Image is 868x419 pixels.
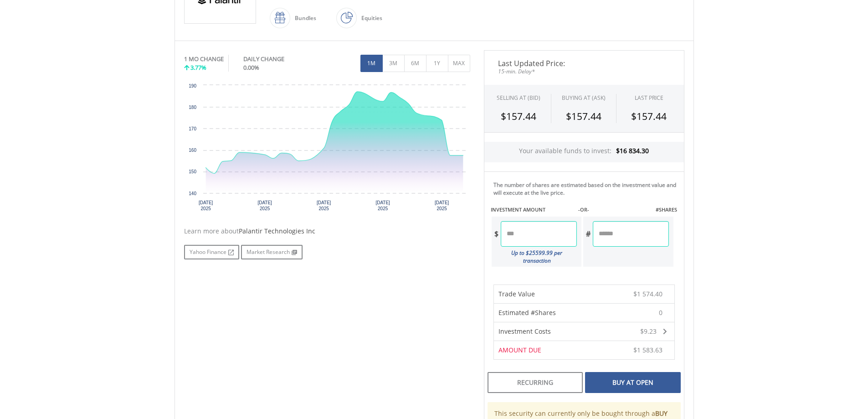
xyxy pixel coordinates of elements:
[184,81,470,217] div: Chart. Highcharts interactive chart.
[491,60,677,67] span: Last Updated Price:
[184,81,470,217] svg: Interactive chart
[243,55,315,63] div: DAILY CHANGE
[585,372,680,393] div: Buy At Open
[189,83,196,88] text: 190
[498,290,535,298] span: Trade Value
[488,372,583,393] div: Recurring
[491,67,677,76] span: 15-min. Delay*
[491,206,545,213] label: INVESTMENT AMOUNT
[448,55,470,72] button: MAX
[633,290,663,298] span: $1 574.40
[501,110,536,123] span: $157.44
[566,110,601,123] span: $157.44
[493,181,680,197] div: The number of shares are estimated based on the investment value and will execute at the live price.
[498,346,541,354] span: AMOUNT DUE
[241,245,303,259] a: Market Research
[640,327,657,336] span: $9.23
[635,94,663,102] div: LAST PRICE
[375,200,390,211] text: [DATE] 2025
[404,55,426,72] button: 6M
[184,55,224,63] div: 1 MO CHANGE
[357,7,382,29] div: Equities
[316,200,331,211] text: [DATE] 2025
[189,148,196,153] text: 160
[562,94,606,102] span: BUYING AT (ASK)
[189,126,196,131] text: 170
[434,200,449,211] text: [DATE] 2025
[498,308,556,317] span: Estimated #Shares
[382,55,405,72] button: 3M
[198,200,213,211] text: [DATE] 2025
[426,55,448,72] button: 1Y
[190,63,206,72] span: 3.77%
[257,200,272,211] text: [DATE] 2025
[633,346,663,354] span: $1 583.63
[656,206,677,213] label: #SHARES
[583,221,593,247] div: #
[616,146,649,155] span: $16 834.30
[492,247,577,267] div: Up to $25599.99 per transaction
[492,221,501,247] div: $
[243,63,259,72] span: 0.00%
[189,169,196,174] text: 150
[360,55,383,72] button: 1M
[184,245,239,259] a: Yahoo Finance
[578,206,589,213] label: -OR-
[659,308,663,317] span: 0
[484,142,684,162] div: Your available funds to invest:
[290,7,316,29] div: Bundles
[189,191,196,196] text: 140
[497,94,540,102] div: SELLING AT (BID)
[498,327,551,336] span: Investment Costs
[184,227,470,236] div: Learn more about
[631,110,667,123] span: $157.44
[189,105,196,110] text: 180
[239,227,315,235] span: Palantir Technologies Inc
